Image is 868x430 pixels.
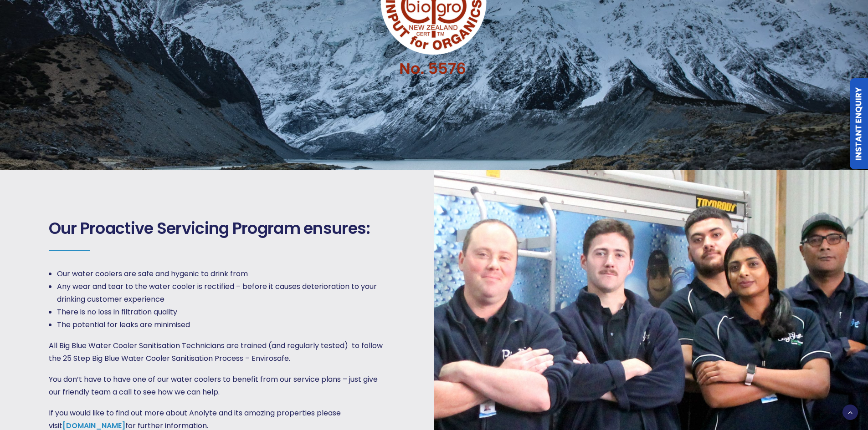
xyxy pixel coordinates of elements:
li: Any wear and tear to the water cooler is rectified – before it causes deterioration to your drink... [57,280,385,306]
li: Our water coolers are safe and hygenic to drink from [57,268,385,280]
p: You don’t have to have one of our water coolers to benefit from our service plans – just give our... [49,373,385,399]
li: The potential for leaks are minimised [57,319,385,331]
iframe: Chatbot [808,370,855,417]
li: There is no loss in filtration quality [57,306,385,319]
span: Our Proactive Servicing Program ensures: [49,219,370,238]
p: All Big Blue Water Cooler Sanitisation Technicians are trained (and regularly tested) to follow t... [49,339,385,365]
a: Instant Enquiry [850,78,868,169]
